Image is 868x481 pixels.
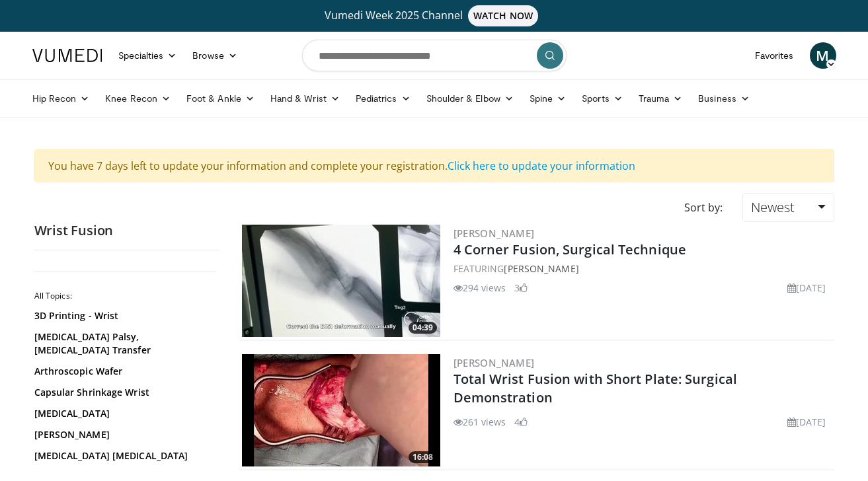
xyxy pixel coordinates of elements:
[302,40,567,71] input: Search topics, interventions
[34,309,213,322] a: 3D Printing - Wrist
[409,451,437,463] span: 16:08
[110,42,185,69] a: Specialties
[34,386,213,399] a: Capsular Shrinkage Wrist
[787,281,826,295] li: [DATE]
[810,42,836,69] a: M
[454,240,687,258] a: 4 Corner Fusion, Surgical Technique
[34,365,213,378] a: Arthroscopic Wafer
[348,85,418,112] a: Pediatrics
[34,149,834,182] div: You have 7 days left to update your information and complete your registration.
[242,354,440,466] a: 16:08
[674,193,732,222] div: Sort by:
[468,5,538,26] span: WATCH NOW
[522,85,574,112] a: Spine
[747,42,802,69] a: Favorites
[454,370,738,406] a: Total Wrist Fusion with Short Plate: Surgical Demonstration
[184,42,245,69] a: Browse
[454,281,506,295] li: 294 views
[631,85,691,112] a: Trauma
[34,222,219,239] h2: Wrist Fusion
[514,415,528,429] li: 4
[574,85,631,112] a: Sports
[34,330,213,357] a: [MEDICAL_DATA] Palsy, [MEDICAL_DATA] Transfer
[32,49,102,62] img: VuMedi Logo
[742,193,834,222] a: Newest
[24,85,98,112] a: Hip Recon
[454,227,535,240] a: [PERSON_NAME]
[34,428,213,441] a: [PERSON_NAME]
[34,5,834,26] a: Vumedi Week 2025 ChannelWATCH NOW
[34,407,213,420] a: [MEDICAL_DATA]
[514,281,528,295] li: 3
[34,291,216,301] h2: All Topics:
[454,262,832,276] div: FEATURING
[418,85,522,112] a: Shoulder & Elbow
[34,449,213,462] a: [MEDICAL_DATA] [MEDICAL_DATA]
[448,159,635,173] a: Click here to update your information
[751,198,795,216] span: Newest
[690,85,758,112] a: Business
[178,85,262,112] a: Foot & Ankle
[242,225,440,337] img: 36c0bd52-d987-4e90-a012-998518fbf3d8.300x170_q85_crop-smart_upscale.jpg
[454,356,535,369] a: [PERSON_NAME]
[262,85,348,112] a: Hand & Wrist
[787,415,826,429] li: [DATE]
[454,415,506,429] li: 261 views
[504,262,578,275] a: [PERSON_NAME]
[242,354,440,466] img: 2dac3b37-69b9-4dc6-845d-5f1cf6966586.300x170_q85_crop-smart_upscale.jpg
[97,85,178,112] a: Knee Recon
[409,322,437,334] span: 04:39
[242,225,440,337] a: 04:39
